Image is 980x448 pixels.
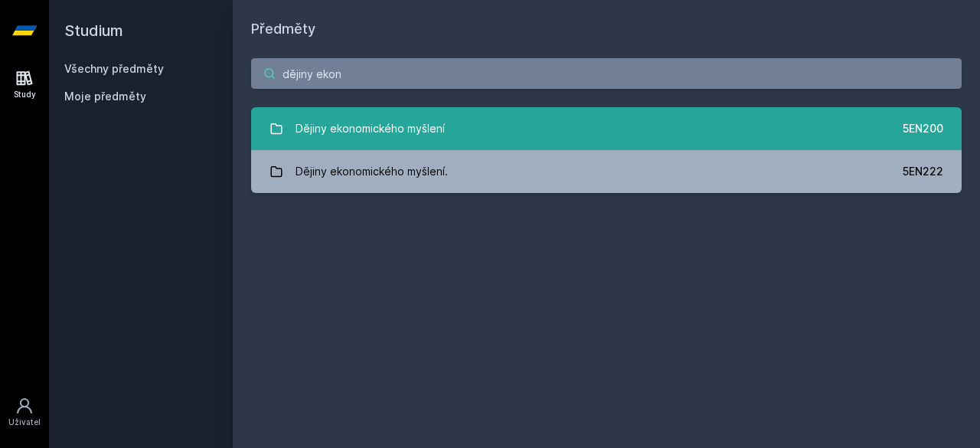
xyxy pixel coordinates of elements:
[14,89,36,100] div: Study
[296,113,445,144] div: Dějiny ekonomického myšlení
[296,156,448,187] div: Dějiny ekonomického myšlení.
[903,121,943,136] div: 5EN200
[251,107,962,150] a: Dějiny ekonomického myšlení 5EN200
[64,62,164,75] a: Všechny předměty
[8,417,41,428] div: Uživatel
[251,18,962,40] h1: Předměty
[903,164,943,179] div: 5EN222
[3,389,46,436] a: Uživatel
[251,150,962,193] a: Dějiny ekonomického myšlení. 5EN222
[64,89,146,104] span: Moje předměty
[3,61,46,108] a: Study
[251,58,962,89] input: Název nebo ident předmětu…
